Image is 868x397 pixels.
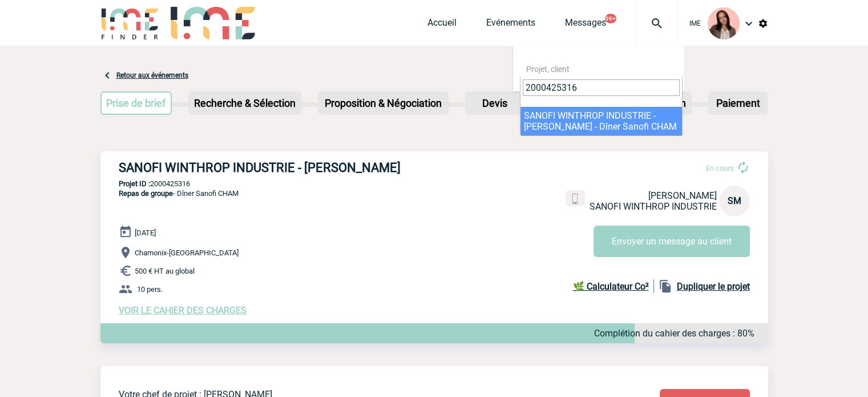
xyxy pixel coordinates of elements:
li: SANOFI WINTHROP INDUSTRIE - [PERSON_NAME] - Dîner Sanofi CHAM [520,107,682,135]
b: Projet ID : [119,179,150,188]
a: Retour aux événements [116,71,188,79]
span: Repas de groupe [119,189,173,198]
span: Chamonix-[GEOGRAPHIC_DATA] [135,248,239,257]
p: Proposition & Négociation [319,93,447,114]
span: [DATE] [135,228,156,237]
span: SM [728,195,741,206]
span: En cours [706,164,734,173]
a: Accueil [427,17,457,33]
span: [PERSON_NAME] [648,190,717,201]
span: 10 pers. [137,285,163,294]
a: Evénements [486,17,535,33]
img: IME-Finder [100,7,160,39]
span: 500 € HT au global [135,267,195,275]
a: Messages [565,17,606,33]
span: SANOFI WINTHROP INDUSTRIE [590,201,717,212]
img: 94396-3.png [708,7,740,39]
a: 🌿 Calculateur Co² [573,279,654,293]
p: Paiement [709,93,766,114]
p: Recherche & Sélection [189,93,300,114]
a: VOIR LE CAHIER DES CHARGES [119,305,247,316]
img: portable.png [570,194,580,204]
b: 🌿 Calculateur Co² [573,281,649,292]
p: Prise de brief [102,93,171,114]
h3: SANOFI WINTHROP INDUSTRIE - [PERSON_NAME] [119,161,461,175]
button: Envoyer un message au client [594,226,750,257]
p: 2000425316 [100,179,768,188]
span: - Dîner Sanofi CHAM [119,189,239,198]
p: Devis [466,93,523,114]
span: IME [689,19,701,27]
img: file_copy-black-24dp.png [659,279,672,293]
b: Dupliquer le projet [677,281,750,292]
button: 99+ [605,14,616,23]
span: Projet, client [526,65,570,74]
